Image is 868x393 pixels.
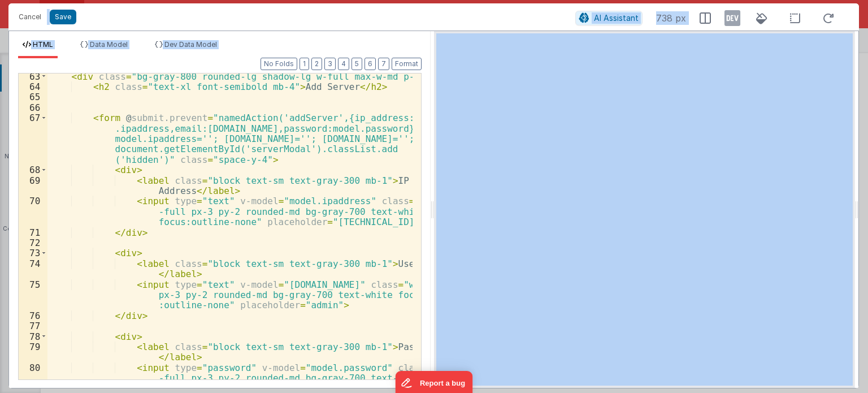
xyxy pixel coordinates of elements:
button: 7 [378,58,389,70]
button: 2 [311,58,322,70]
button: 1 [300,58,309,70]
div: 65 [19,92,47,102]
div: 71 [19,227,47,237]
span: HTML [33,40,53,49]
button: Save [50,10,76,24]
button: No Folds [261,58,297,70]
div: 76 [19,310,47,321]
button: Cancel [13,9,47,25]
div: 79 [19,342,47,362]
div: 78 [19,331,47,342]
div: 68 [19,165,47,175]
div: 74 [19,258,47,279]
div: 67 [19,113,47,165]
div: 63 [19,71,47,81]
span: Data Model [90,40,128,49]
div: 66 [19,102,47,113]
span: Dev Data Model [164,40,217,49]
span: AI Assistant [594,13,639,23]
button: AI Assistant [575,11,643,25]
span: 738 px [656,11,686,25]
button: 5 [351,58,362,70]
div: 70 [19,196,47,227]
button: Format [392,58,422,70]
button: 3 [324,58,336,70]
div: 77 [19,321,47,331]
div: 69 [19,175,47,196]
div: 64 [19,81,47,92]
button: 4 [338,58,349,70]
div: 75 [19,279,47,310]
div: 73 [19,248,47,258]
div: 72 [19,237,47,248]
button: 6 [364,58,376,70]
